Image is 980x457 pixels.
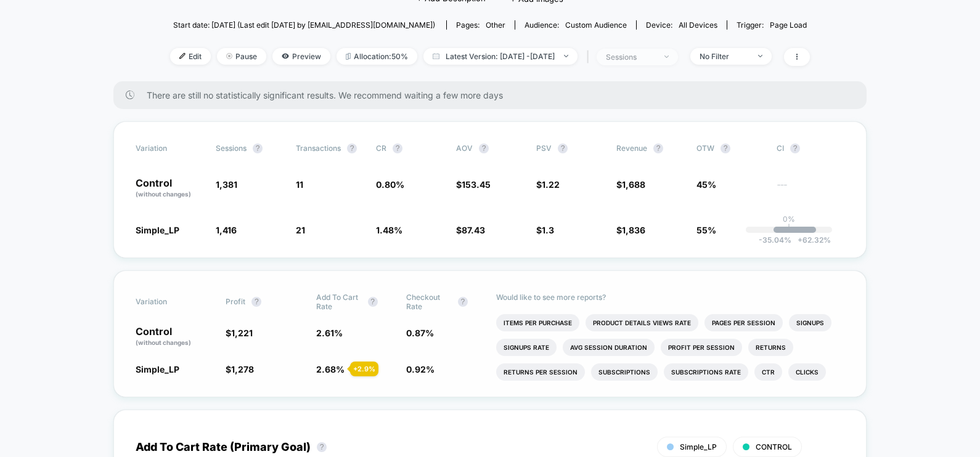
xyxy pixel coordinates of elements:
div: Audience: [525,20,627,30]
span: PSV [536,144,552,153]
span: Profit [226,297,245,306]
span: Preview [272,48,330,65]
span: 1,688 [622,179,645,190]
button: ? [347,144,357,153]
span: Latest Version: [DATE] - [DATE] [423,48,578,65]
span: 0.80 % [376,179,404,190]
button: ? [558,144,568,153]
span: 1,416 [216,225,237,235]
span: 62.32 % [791,235,831,245]
span: Sessions [216,144,247,153]
li: Product Details Views Rate [586,314,698,331]
img: end [664,55,669,58]
span: CR [376,144,386,153]
span: $ [226,364,254,374]
div: Trigger: [737,20,807,30]
span: $ [536,225,554,235]
span: 55% [696,225,716,235]
span: $ [536,179,560,190]
img: rebalance [346,53,351,60]
button: ? [721,144,730,153]
span: $ [456,179,491,190]
button: ? [653,144,663,153]
button: ? [251,297,261,307]
span: 0.92 % [406,364,435,374]
li: Ctr [754,363,782,381]
span: Variation [136,293,203,311]
button: ? [317,442,327,452]
span: 1,278 [231,364,254,374]
span: (without changes) [136,339,191,346]
li: Subscriptions Rate [664,363,748,381]
span: 11 [296,179,303,190]
span: 153.45 [462,179,491,190]
button: ? [368,297,378,307]
button: ? [253,144,263,153]
button: ? [458,297,468,307]
span: AOV [456,144,473,153]
p: Control [136,326,213,347]
span: 2.61 % [316,328,343,338]
img: end [226,53,232,59]
p: Would like to see more reports? [496,293,844,302]
img: end [564,55,568,57]
span: $ [226,328,253,338]
span: Variation [136,144,203,153]
div: sessions [606,52,655,62]
button: ? [393,144,402,153]
span: CI [777,144,844,153]
p: | [788,224,790,233]
span: Simple_LP [136,364,179,374]
span: 1,381 [216,179,237,190]
span: other [486,20,505,30]
span: Pause [217,48,266,65]
span: + [798,235,802,245]
div: + 2.9 % [350,362,378,376]
span: Simple_LP [136,225,179,235]
span: 45% [696,179,716,190]
div: Pages: [456,20,505,30]
li: Returns [748,339,793,356]
span: 2.68 % [316,364,345,374]
span: --- [777,181,844,199]
span: 21 [296,225,305,235]
li: Subscriptions [591,363,658,381]
span: 87.43 [462,225,485,235]
span: 1.22 [542,179,560,190]
p: Control [136,178,203,199]
li: Clicks [788,363,826,381]
div: No Filter [700,52,749,61]
span: OTW [696,144,764,153]
span: CONTROL [756,442,792,451]
span: | [584,48,597,66]
span: Device: [636,20,727,30]
li: Returns Per Session [496,363,585,381]
span: Page Load [770,20,807,30]
img: end [758,55,762,57]
span: Revenue [616,144,647,153]
span: 1.3 [542,225,554,235]
span: $ [456,225,485,235]
span: 0.87 % [406,328,434,338]
span: (without changes) [136,190,191,198]
span: Custom Audience [565,20,627,30]
span: 1.48 % [376,225,402,235]
li: Profit Per Session [661,339,742,356]
span: 1,836 [622,225,645,235]
span: Transactions [296,144,341,153]
span: -35.04 % [759,235,791,245]
span: Add To Cart Rate [316,293,362,311]
img: calendar [433,53,439,59]
li: Items Per Purchase [496,314,579,331]
span: Simple_LP [680,442,717,451]
span: 1,221 [231,328,253,338]
img: edit [179,53,186,59]
p: 0% [783,214,795,224]
span: all devices [679,20,717,30]
button: ? [479,144,489,153]
li: Pages Per Session [704,314,783,331]
span: Checkout Rate [406,293,452,311]
li: Signups [789,314,831,331]
span: Start date: [DATE] (Last edit [DATE] by [EMAIL_ADDRESS][DOMAIN_NAME]) [173,20,435,30]
span: Edit [170,48,211,65]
